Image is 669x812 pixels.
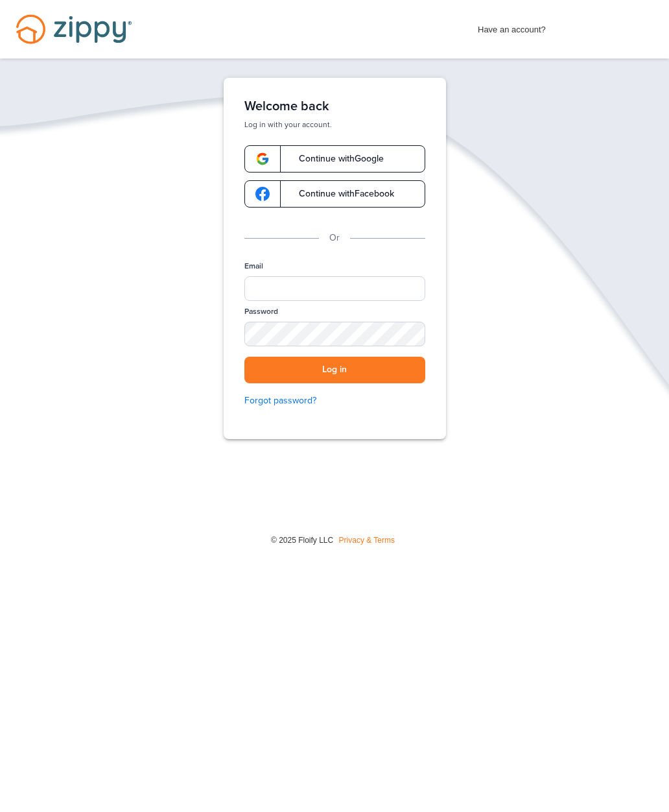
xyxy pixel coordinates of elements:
[244,276,425,301] input: Email
[329,231,340,245] p: Or
[244,180,425,208] a: google-logoContinue withFacebook
[244,322,425,346] input: Password
[244,394,425,408] a: Forgot password?
[339,536,395,545] a: Privacy & Terms
[244,306,278,317] label: Password
[286,154,384,163] span: Continue with Google
[271,536,333,545] span: © 2025 Floify LLC
[244,261,263,272] label: Email
[244,99,425,114] h1: Welcome back
[255,187,270,201] img: google-logo
[244,357,425,383] button: Log in
[244,145,425,173] a: google-logoContinue withGoogle
[244,119,425,130] p: Log in with your account.
[478,16,546,37] span: Have an account?
[286,189,394,198] span: Continue with Facebook
[255,152,270,166] img: google-logo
